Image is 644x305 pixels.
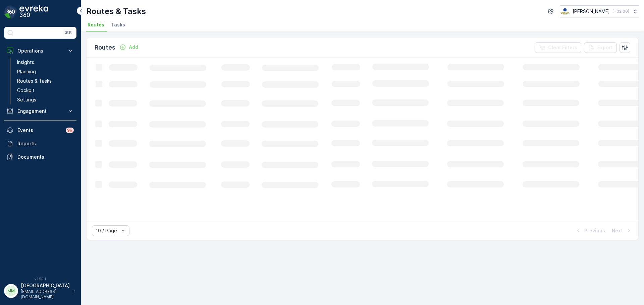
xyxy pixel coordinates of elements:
[17,68,36,75] p: Planning
[111,21,125,28] span: Tasks
[65,30,72,35] p: ⌘B
[612,9,629,14] p: ( +02:00 )
[17,78,52,84] p: Routes & Tasks
[19,5,48,19] img: logo_dark-DEwI_e13.png
[17,59,34,66] p: Insights
[17,96,36,103] p: Settings
[574,227,606,235] button: Previous
[584,227,605,234] p: Previous
[14,95,76,104] a: Settings
[14,76,76,86] a: Routes & Tasks
[4,5,17,19] img: logo
[4,150,76,164] a: Documents
[4,44,76,58] button: Operations
[573,8,610,15] p: [PERSON_NAME]
[21,289,70,300] p: [EMAIL_ADDRESS][DOMAIN_NAME]
[129,44,138,51] p: Add
[117,43,141,51] button: Add
[4,137,76,150] a: Reports
[14,86,76,95] a: Cockpit
[548,44,577,51] p: Clear Filters
[535,42,581,53] button: Clear Filters
[67,128,72,133] p: 99
[4,104,76,118] button: Engagement
[21,282,70,289] p: [GEOGRAPHIC_DATA]
[4,277,76,281] span: v 1.50.1
[560,8,570,15] img: basis-logo_rgb2x.png
[4,282,76,300] button: MM[GEOGRAPHIC_DATA][EMAIL_ADDRESS][DOMAIN_NAME]
[17,140,74,147] p: Reports
[611,227,633,235] button: Next
[14,58,76,67] a: Insights
[597,44,613,51] p: Export
[14,67,76,76] a: Planning
[4,124,76,137] a: Events99
[612,227,623,234] p: Next
[560,5,639,17] button: [PERSON_NAME](+02:00)
[17,154,74,160] p: Documents
[17,127,62,134] p: Events
[17,108,63,115] p: Engagement
[6,286,16,296] div: MM
[95,43,115,52] p: Routes
[17,87,35,94] p: Cockpit
[88,21,104,28] span: Routes
[86,6,146,17] p: Routes & Tasks
[584,42,617,53] button: Export
[17,48,63,54] p: Operations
